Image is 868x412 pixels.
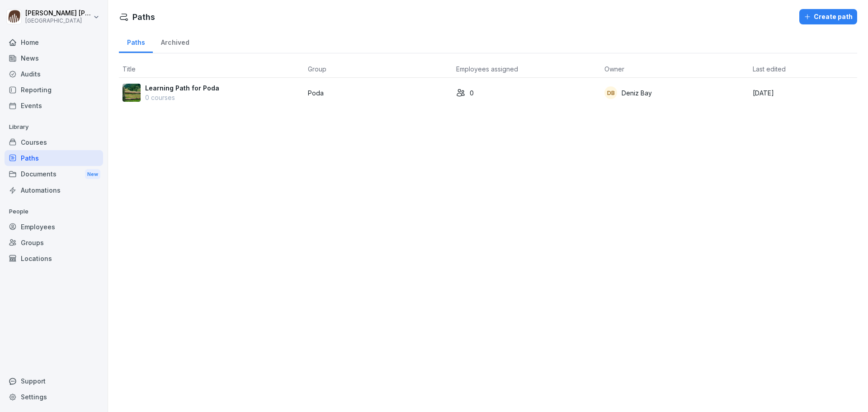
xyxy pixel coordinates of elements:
[799,9,857,24] button: Create path
[456,65,518,73] span: Employees assigned
[85,169,100,180] div: New
[5,182,103,198] a: Automations
[5,373,103,389] div: Support
[5,166,103,183] a: DocumentsNew
[604,86,617,99] div: DB
[304,61,453,78] th: Group
[123,84,141,102] img: w9j2g4urf9rw1ii51sdvfu8d.png
[153,30,197,53] a: Archived
[753,65,786,73] span: Last edited
[753,88,854,98] p: [DATE]
[5,150,103,166] a: Paths
[5,134,103,150] a: Courses
[145,93,219,102] p: 0 courses
[604,65,624,73] span: Owner
[145,83,219,93] p: Learning Path for Poda
[25,18,91,24] p: [GEOGRAPHIC_DATA]
[5,204,103,219] p: People
[5,235,103,251] a: Groups
[5,166,103,183] div: Documents
[5,120,103,134] p: Library
[25,9,91,17] p: [PERSON_NAME] [PERSON_NAME]
[804,12,853,22] div: Create path
[5,219,103,235] a: Employees
[470,88,474,98] p: 0
[622,88,652,98] p: Deniz Bay
[5,251,103,266] a: Locations
[308,88,449,98] p: Poda
[119,30,153,53] a: Paths
[132,11,155,23] h1: Paths
[5,389,103,405] a: Settings
[123,65,136,73] span: Title
[5,98,103,114] a: Events
[5,82,103,98] a: Reporting
[5,66,103,82] a: Audits
[5,50,103,66] a: News
[5,34,103,50] a: Home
